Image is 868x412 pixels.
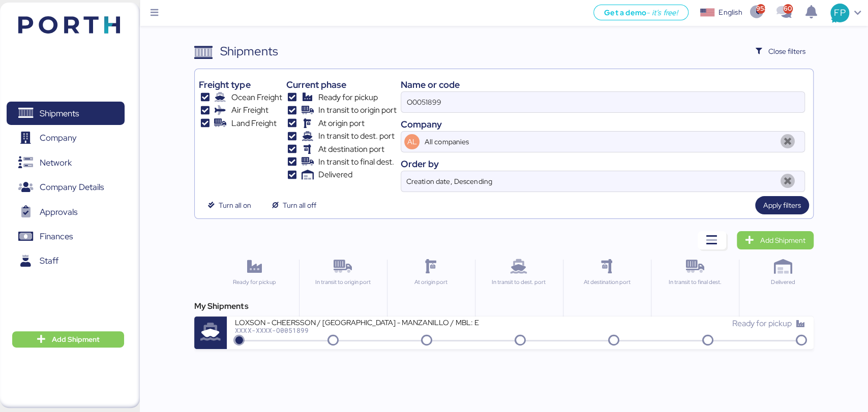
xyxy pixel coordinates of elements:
[401,117,804,131] div: Company
[834,6,845,19] span: FP
[7,249,125,273] a: Staff
[231,104,268,116] span: Air Freight
[7,176,125,199] a: Company Details
[7,225,125,248] a: Finances
[318,91,378,104] span: Ready for pickup
[40,205,77,219] span: Approvals
[318,156,394,168] span: In transit to final dest.
[40,155,72,170] span: Network
[220,42,278,60] div: Shipments
[199,78,282,91] div: Freight type
[407,136,417,147] span: AL
[719,7,742,18] div: English
[52,333,100,345] span: Add Shipment
[318,130,395,142] span: In transit to dest. port
[401,78,804,91] div: Name or code
[215,278,294,287] div: Ready for pickup
[283,199,316,211] span: Turn all off
[737,231,814,249] a: Add Shipment
[40,180,104,195] span: Company Details
[231,117,277,130] span: Land Freight
[318,104,397,116] span: In transit to origin port
[747,42,814,60] button: Close filters
[655,278,734,287] div: In transit to final dest.
[7,126,125,150] a: Company
[235,318,479,326] div: LOXSON - CHEERSSON / [GEOGRAPHIC_DATA] - MANZANILLO / MBL: ESLCHNSHG038927 - HBL: YQSE250610908 /...
[231,91,282,104] span: Ocean Freight
[12,331,124,347] button: Add Shipment
[199,196,259,214] button: Turn all on
[7,102,125,125] a: Shipments
[401,157,804,171] div: Order by
[40,253,58,268] span: Staff
[732,318,791,329] span: Ready for pickup
[7,151,125,174] a: Network
[318,143,384,155] span: At destination port
[146,5,163,22] button: Menu
[743,278,822,287] div: Delivered
[40,131,77,145] span: Company
[194,300,813,312] div: My Shipments
[768,45,805,57] span: Close filters
[318,169,352,181] span: Delivered
[480,278,558,287] div: In transit to dest. port
[567,278,646,287] div: At destination port
[763,199,801,211] span: Apply filters
[423,132,775,152] input: AL
[755,196,809,214] button: Apply filters
[392,278,470,287] div: At origin port
[304,278,382,287] div: In transit to origin port
[7,200,125,224] a: Approvals
[40,106,79,121] span: Shipments
[263,196,324,214] button: Turn all off
[318,117,365,130] span: At origin port
[40,229,73,244] span: Finances
[286,78,397,91] div: Current phase
[760,234,805,246] span: Add Shipment
[235,327,479,334] div: XXXX-XXXX-O0051899
[218,199,251,211] span: Turn all on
